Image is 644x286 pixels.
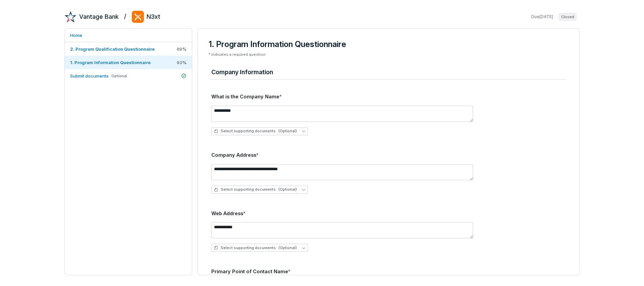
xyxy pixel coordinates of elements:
span: Select supporting documents [214,245,297,250]
h2: N3xt [147,12,160,21]
span: (Optional) [278,129,297,134]
a: 2. Program Qualification Questionnaire69% [65,42,192,56]
h3: 1. Program Information Questionnaire [209,39,569,49]
span: Due [DATE] [531,14,553,19]
div: Company Address [211,151,566,159]
span: Submit documents [70,73,109,79]
h2: Vantage Bank [79,12,119,21]
span: Optional [111,74,127,79]
span: (Optional) [278,245,297,250]
a: Submit documentsOptional [65,69,192,83]
span: 1. Program Information Questionnaire [70,60,151,65]
h4: Company Information [211,68,566,77]
a: Home [65,29,192,42]
div: Primary Point of Contact Name [211,268,566,275]
h2: / [124,11,126,21]
span: 2. Program Qualification Questionnaire [70,46,155,52]
span: Select supporting documents [214,129,297,134]
div: What is the Company Name [211,93,566,100]
span: Select supporting documents [214,187,297,192]
span: 93 % [177,59,186,65]
span: (Optional) [278,187,297,192]
p: * indicates a required question [209,52,569,57]
span: Closed [558,13,577,21]
a: 1. Program Information Questionnaire93% [65,56,192,69]
div: Web Address [211,210,566,217]
span: 69 % [177,46,186,52]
